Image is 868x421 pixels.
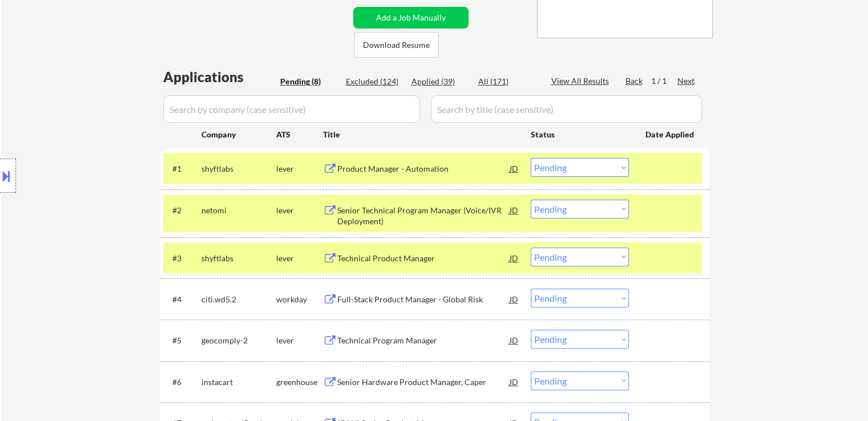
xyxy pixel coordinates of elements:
[201,205,276,216] div: netomi
[353,7,469,29] button: Add a Job Manually
[276,205,323,216] div: lever
[508,330,520,350] div: JD
[172,335,192,346] div: #5
[337,335,510,346] div: Technical Program Manager
[276,253,323,264] div: lever
[323,129,520,140] div: Title
[551,75,612,87] div: View All Results
[411,76,469,87] div: Applied (39)
[201,335,276,346] div: geocomply-2
[201,377,276,388] div: instacart
[346,76,403,87] div: Excluded (124)
[354,32,439,58] button: Download Resume
[163,70,276,84] div: Applications
[280,76,337,87] div: Pending (8)
[276,294,323,305] div: workday
[276,335,323,346] div: lever
[337,205,510,227] div: Senior Technical Program Manager (Voice/IVR Deployment)
[531,124,629,144] div: Status
[431,95,702,123] input: Search by title (case sensitive)
[276,129,323,140] div: ATS
[508,248,520,268] div: JD
[172,377,192,388] div: #6
[201,129,276,140] div: Company
[337,294,510,305] div: Full-Stack Product Manager - Global Risk
[276,163,323,175] div: lever
[645,129,696,140] div: Date Applied
[337,377,510,388] div: Senior Hardware Product Manager, Caper
[677,75,696,87] div: Next
[276,377,323,388] div: greenhouse
[201,253,276,264] div: shyftlabs
[625,75,644,87] div: Back
[163,95,420,123] input: Search by company (case sensitive)
[201,294,276,305] div: citi.wd5.2
[508,289,520,309] div: JD
[508,158,520,179] div: JD
[337,253,510,264] div: Technical Product Manager
[172,294,192,305] div: #4
[337,163,510,175] div: Product Manager - Automation
[508,200,520,220] div: JD
[201,163,276,175] div: shyftlabs
[478,76,535,87] div: All (171)
[508,371,520,392] div: JD
[651,75,677,87] div: 1 / 1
